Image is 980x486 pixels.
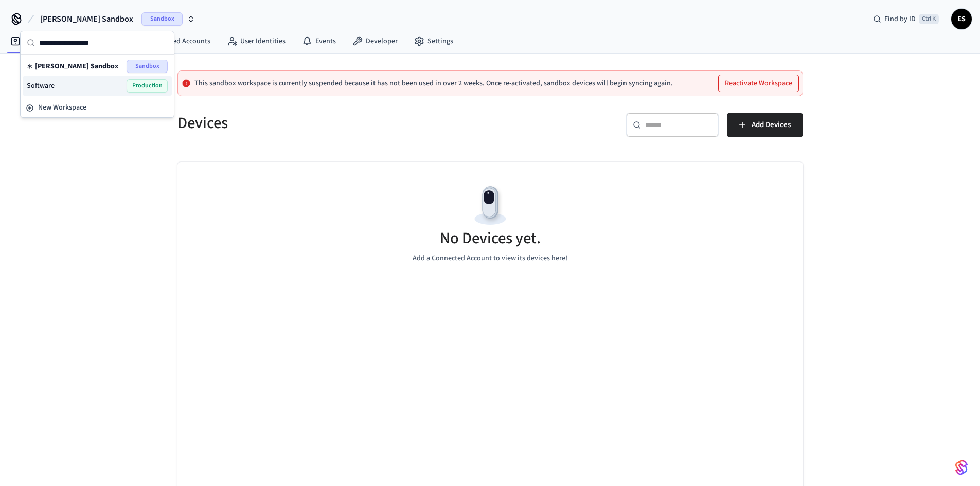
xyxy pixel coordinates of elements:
[127,60,168,73] span: Sandbox
[27,81,55,91] span: Software
[865,10,947,28] div: Find by IDCtrl K
[727,113,803,137] button: Add Devices
[40,13,133,25] span: [PERSON_NAME] Sandbox
[38,102,86,113] span: New Workspace
[955,459,968,476] img: SeamLogoGradient.69752ec5.svg
[177,113,484,134] h5: Devices
[194,79,673,87] p: This sandbox workspace is currently suspended because it has not been used in over 2 weeks. Once ...
[467,183,513,229] img: Devices Empty State
[952,10,971,28] span: ES
[21,55,174,98] div: Suggestions
[294,32,344,50] a: Events
[884,14,916,24] span: Find by ID
[919,14,939,24] span: Ctrl K
[406,32,461,50] a: Settings
[219,32,294,50] a: User Identities
[344,32,406,50] a: Developer
[2,32,56,50] a: Devices
[951,9,972,29] button: ES
[141,12,183,26] span: Sandbox
[127,79,168,93] span: Production
[22,99,173,116] button: New Workspace
[413,253,567,264] p: Add a Connected Account to view its devices here!
[719,75,798,92] button: Reactivate Workspace
[752,118,791,132] span: Add Devices
[35,61,118,71] span: [PERSON_NAME] Sandbox
[440,228,541,249] h5: No Devices yet.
